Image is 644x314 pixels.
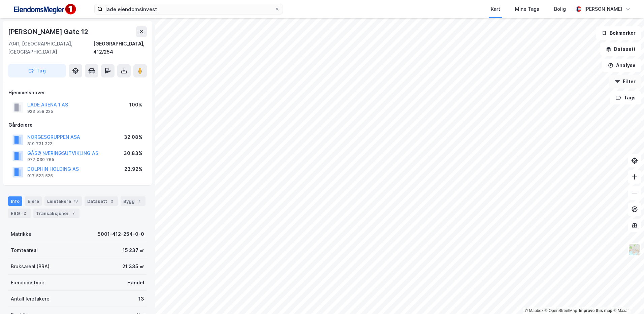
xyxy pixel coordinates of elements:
div: 15 237 ㎡ [123,246,144,254]
div: ESG [8,209,31,218]
div: 819 731 322 [27,141,52,147]
button: Tags [610,91,641,104]
div: Leietakere [44,196,82,206]
div: Gårdeiere [8,121,147,129]
div: 7 [70,210,77,217]
div: 917 523 525 [27,173,53,179]
button: Datasett [600,42,641,56]
div: Kontrollprogram for chat [610,282,644,314]
button: Bokmerker [596,26,641,40]
div: Eiendomstype [11,279,44,287]
div: Matrikkel [11,230,33,238]
div: Hjemmelshaver [8,89,147,97]
div: Bygg [121,196,146,206]
div: 21 335 ㎡ [122,262,144,271]
a: Improve this map [579,308,612,313]
div: [GEOGRAPHIC_DATA], 412/254 [93,40,147,56]
iframe: Chat Widget [610,282,644,314]
div: Kart [491,5,500,13]
div: Info [8,196,22,206]
button: Filter [609,75,641,88]
div: [PERSON_NAME] Gate 12 [8,26,90,37]
a: Mapbox [525,308,543,313]
div: 30.83% [124,149,142,157]
div: Mine Tags [515,5,539,13]
div: 5001-412-254-0-0 [98,230,144,238]
img: Z [628,243,641,256]
div: 977 030 765 [27,157,54,162]
div: Handel [127,279,144,287]
div: 2 [21,210,28,217]
div: 1 [136,198,143,205]
div: Datasett [85,196,118,206]
button: Tag [8,64,66,77]
img: F4PB6Px+NJ5v8B7XTbfpPpyloAAAAASUVORK5CYII= [11,2,78,17]
div: 32.08% [124,133,142,141]
input: Søk på adresse, matrikkel, gårdeiere, leietakere eller personer [103,4,275,14]
div: Eiere [25,196,42,206]
div: [PERSON_NAME] [584,5,622,13]
div: Bruksareal (BRA) [11,262,50,271]
div: Tomteareal [11,246,38,254]
button: Analyse [602,59,641,72]
div: 13 [72,198,79,205]
div: Antall leietakere [11,295,50,303]
div: 100% [129,101,142,109]
div: 2 [108,198,115,205]
div: 13 [138,295,144,303]
div: 923 558 225 [27,109,53,114]
a: OpenStreetMap [545,308,577,313]
div: Bolig [554,5,566,13]
div: 23.92% [124,165,142,173]
div: Transaksjoner [33,209,79,218]
div: 7041, [GEOGRAPHIC_DATA], [GEOGRAPHIC_DATA] [8,40,93,56]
